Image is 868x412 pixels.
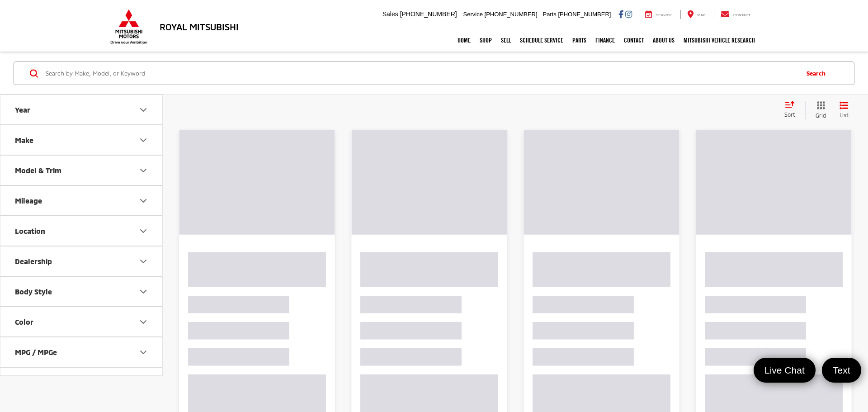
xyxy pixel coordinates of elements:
span: Text [828,364,855,376]
div: MPG / MPGe [138,347,149,358]
div: Body Style [138,286,149,297]
div: Location [15,227,45,235]
button: Select sort value [780,101,805,119]
button: MileageMileage [0,186,163,215]
span: Sort [784,111,795,118]
input: Search by Make, Model, or Keyword [45,62,797,84]
a: About Us [648,29,679,52]
div: Year [138,104,149,115]
h3: Royal Mitsubishi [160,22,239,32]
button: MakeMake [0,125,163,155]
span: Service [656,13,672,17]
button: Body StyleBody Style [0,277,163,306]
button: List View [833,101,855,119]
span: List [840,111,849,119]
a: Home [453,29,475,52]
img: Mitsubishi [108,9,149,44]
div: Year [15,105,30,114]
button: YearYear [0,95,163,124]
a: Sell [496,29,515,52]
a: Parts: Opens in a new tab [568,29,591,52]
div: Color [138,317,149,327]
span: Grid [816,112,826,119]
div: Body Style [15,287,52,296]
div: Model & Trim [15,166,61,175]
a: Instagram: Click to visit our Instagram page [625,10,632,18]
a: Text [822,358,861,383]
a: Facebook: Click to visit our Facebook page [618,10,623,18]
a: Schedule Service: Opens in a new tab [515,29,568,52]
div: Model & Trim [138,165,149,176]
a: Contact [714,10,757,19]
a: Map [680,10,712,19]
button: Model & TrimModel & Trim [0,156,163,185]
div: Make [15,136,33,144]
button: Cylinder [0,368,163,397]
span: [PHONE_NUMBER] [485,11,538,18]
span: Sales [382,10,398,18]
button: MPG / MPGeMPG / MPGe [0,337,163,367]
a: Finance [591,29,619,52]
span: Contact [733,13,750,17]
span: Live Chat [760,364,809,376]
button: Grid View [805,101,833,119]
div: Mileage [138,195,149,206]
div: Color [15,317,33,326]
span: Service [463,11,483,18]
div: Location [138,226,149,237]
div: Make [138,135,149,146]
button: ColorColor [0,307,163,336]
a: Live Chat [754,358,816,383]
a: Service [638,10,679,19]
button: LocationLocation [0,216,163,246]
a: Mitsubishi Vehicle Research [679,29,759,52]
span: [PHONE_NUMBER] [400,10,457,18]
button: DealershipDealership [0,246,163,276]
div: Mileage [15,196,42,205]
span: Map [698,13,705,17]
a: Shop [475,29,496,52]
span: Parts [542,11,556,18]
span: [PHONE_NUMBER] [558,11,611,18]
div: Dealership [15,257,52,265]
button: Search [797,62,839,85]
div: MPG / MPGe [15,348,57,356]
a: Contact [619,29,648,52]
div: Dealership [138,256,149,267]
